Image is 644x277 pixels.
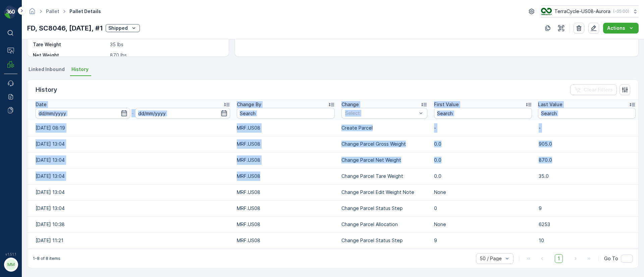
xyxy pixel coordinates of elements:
[603,23,639,33] button: Actions
[33,52,107,59] p: Net Weight
[434,221,532,228] p: None
[4,5,17,19] img: logo
[434,205,532,212] p: 0
[36,85,57,94] p: History
[28,232,233,249] td: [DATE] 11:21
[28,152,233,168] td: [DATE] 13:04
[539,205,630,212] p: 9
[613,9,629,14] p: ( -05:00 )
[539,221,630,228] p: 6253
[46,8,59,14] a: Pallet
[233,200,338,216] td: MRF.US08
[68,8,102,15] span: Pallet Details
[110,52,222,59] p: 870 lbs
[541,5,639,17] button: TerraCycle-US08-Aurora(-05:00)
[110,41,222,48] p: 35 lbs
[36,108,130,119] input: dd/mm/yyyy
[539,237,630,244] p: 10
[27,23,103,33] p: FD, SC8046, [DATE], #1
[434,157,532,163] p: 0.0
[554,8,610,15] p: TerraCycle-US08-Aurora
[71,66,89,73] span: History
[555,254,563,263] span: 1
[538,108,636,119] input: Search
[28,168,233,184] td: [DATE] 13:04
[28,184,233,200] td: [DATE] 13:04
[434,173,532,180] p: 0.0
[28,136,233,152] td: [DATE] 13:04
[233,168,338,184] td: MRF.US08
[341,221,427,228] p: Change Parcel Allocation
[539,141,630,147] p: 905.0
[341,173,427,180] p: Change Parcel Tare Weight
[108,25,128,31] p: Shipped
[434,141,532,147] p: 0.0
[538,101,562,108] p: Last Value
[341,205,427,212] p: Change Parcel Status Step
[541,8,552,15] img: image_ci7OI47.png
[233,216,338,232] td: MRF.US08
[434,237,532,244] p: 9
[233,136,338,152] td: MRF.US08
[341,125,427,131] p: Create Parcel
[341,189,427,196] p: Change Parcel Edit Weight Note
[233,184,338,200] td: MRF.US08
[570,84,617,95] button: Clear Filters
[6,259,16,270] div: MM
[434,101,459,108] p: First Value
[237,101,261,108] p: Change By
[535,120,638,136] td: -
[539,157,630,163] p: 870.0
[345,110,417,117] p: Select
[434,108,532,119] input: Search
[131,109,134,117] p: -
[106,24,140,32] button: Shipped
[584,86,613,93] p: Clear Filters
[36,101,47,108] p: Date
[341,157,427,163] p: Change Parcel Net Weight
[539,173,630,180] p: 35.0
[431,120,535,136] td: -
[4,258,17,272] button: MM
[434,189,532,196] p: None
[28,200,233,216] td: [DATE] 13:04
[28,120,233,136] td: [DATE] 08:19
[4,252,17,256] span: v 1.51.1
[29,10,36,16] a: Homepage
[233,120,338,136] td: MRF.US08
[233,232,338,249] td: MRF.US08
[29,66,65,73] span: Linked Inbound
[28,216,233,232] td: [DATE] 10:38
[341,237,427,244] p: Change Parcel Status Step
[341,141,427,147] p: Change Parcel Gross Weight
[33,41,107,48] p: Tare Weight
[237,108,335,119] input: Search
[135,108,230,119] input: dd/mm/yyyy
[233,152,338,168] td: MRF.US08
[341,101,359,108] p: Change
[33,256,60,261] p: 1-8 of 8 items
[607,25,625,31] p: Actions
[604,255,618,262] span: Go To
